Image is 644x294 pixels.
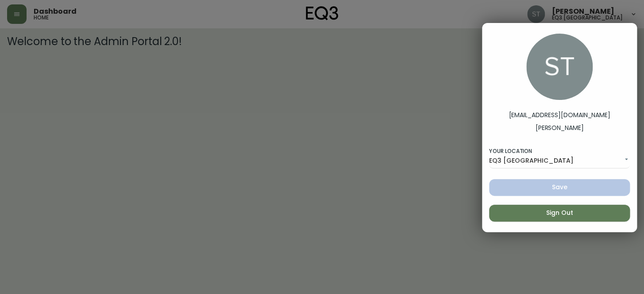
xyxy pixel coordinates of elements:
[489,154,630,168] div: EQ3 [GEOGRAPHIC_DATA]
[509,111,610,120] label: [EMAIL_ADDRESS][DOMAIN_NAME]
[496,207,623,218] span: Sign Out
[535,123,583,133] label: [PERSON_NAME]
[526,34,593,100] img: c70f25e2236b012eadf1aaee56819d21
[489,205,630,221] button: Sign Out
